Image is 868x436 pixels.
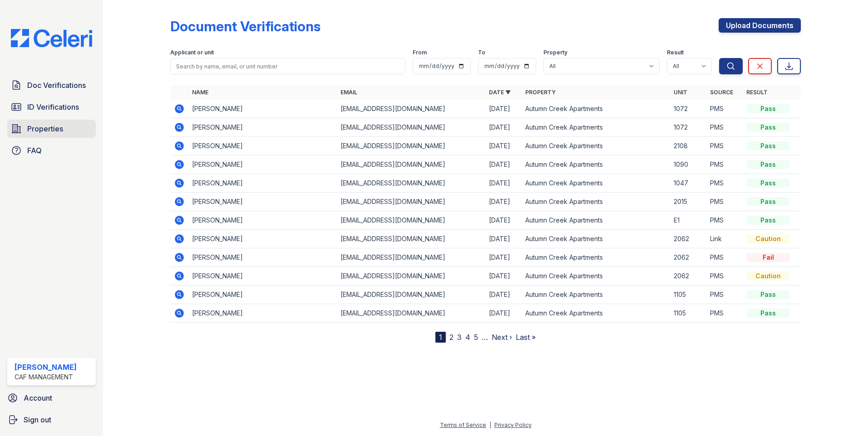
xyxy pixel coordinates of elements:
td: [EMAIL_ADDRESS][DOMAIN_NAME] [337,211,485,230]
label: Property [543,49,567,56]
a: Date ▼ [489,89,511,96]
td: PMS [706,155,743,174]
div: 1 [435,332,446,343]
td: PMS [706,248,743,267]
td: 2062 [670,267,706,286]
div: [PERSON_NAME] [15,362,77,373]
td: [PERSON_NAME] [188,100,337,118]
td: [EMAIL_ADDRESS][DOMAIN_NAME] [337,230,485,248]
td: 1047 [670,174,706,193]
div: | [489,421,491,428]
span: Sign out [24,414,51,425]
td: Autumn Creek Apartments [522,267,670,286]
td: [PERSON_NAME] [188,286,337,304]
a: Upload Documents [719,18,801,33]
span: Doc Verifications [27,80,86,91]
td: [PERSON_NAME] [188,211,337,230]
td: 1090 [670,155,706,174]
td: 1072 [670,100,706,118]
td: PMS [706,286,743,304]
td: Autumn Creek Apartments [522,211,670,230]
div: Pass [746,179,790,188]
td: Autumn Creek Apartments [522,304,670,323]
td: 2108 [670,137,706,155]
a: Property [525,89,556,96]
a: Last » [516,333,536,342]
td: [DATE] [485,286,522,304]
a: FAQ [7,141,96,160]
div: Pass [746,141,790,150]
span: … [482,332,488,343]
td: [EMAIL_ADDRESS][DOMAIN_NAME] [337,286,485,304]
a: Sign out [4,411,99,429]
a: Next › [492,333,512,342]
td: Autumn Creek Apartments [522,193,670,211]
a: Doc Verifications [7,76,96,94]
td: [EMAIL_ADDRESS][DOMAIN_NAME] [337,193,485,211]
td: Autumn Creek Apartments [522,137,670,155]
td: Autumn Creek Apartments [522,100,670,118]
span: ID Verifications [27,102,79,112]
a: Email [340,89,357,96]
a: Unit [674,89,687,96]
a: 5 [474,333,478,342]
a: Terms of Service [440,421,486,428]
td: Autumn Creek Apartments [522,118,670,137]
td: PMS [706,193,743,211]
td: [PERSON_NAME] [188,118,337,137]
td: 2015 [670,193,706,211]
td: [DATE] [485,304,522,323]
a: 4 [465,333,470,342]
td: [EMAIL_ADDRESS][DOMAIN_NAME] [337,118,485,137]
td: 1072 [670,118,706,137]
td: [DATE] [485,267,522,286]
a: Account [4,389,99,407]
td: [DATE] [485,100,522,118]
td: [EMAIL_ADDRESS][DOMAIN_NAME] [337,248,485,267]
td: [EMAIL_ADDRESS][DOMAIN_NAME] [337,137,485,155]
a: 2 [449,333,454,342]
div: Document Verifications [170,18,321,34]
td: [PERSON_NAME] [188,193,337,211]
label: Applicant or unit [170,49,214,56]
div: Pass [746,104,790,113]
label: To [478,49,485,56]
td: PMS [706,211,743,230]
td: [EMAIL_ADDRESS][DOMAIN_NAME] [337,267,485,286]
div: Fail [746,253,790,262]
td: [EMAIL_ADDRESS][DOMAIN_NAME] [337,100,485,118]
td: Link [706,230,743,248]
a: Source [710,89,733,96]
td: [DATE] [485,174,522,193]
td: Autumn Creek Apartments [522,230,670,248]
td: PMS [706,118,743,137]
td: 2062 [670,248,706,267]
a: Name [192,89,208,96]
div: Caution [746,234,790,243]
td: 1105 [670,304,706,323]
a: ID Verifications [7,98,96,116]
td: PMS [706,304,743,323]
td: Autumn Creek Apartments [522,248,670,267]
td: Autumn Creek Apartments [522,155,670,174]
div: Pass [746,290,790,299]
td: [DATE] [485,230,522,248]
td: [EMAIL_ADDRESS][DOMAIN_NAME] [337,155,485,174]
td: 2062 [670,230,706,248]
span: FAQ [27,145,42,156]
td: [EMAIL_ADDRESS][DOMAIN_NAME] [337,174,485,193]
img: CE_Logo_Blue-a8612792a0a2168367f1c8372b55b34899dd931a85d93a1a3d3e32e68fde9ad4.png [4,29,99,47]
span: Account [24,392,52,403]
span: Properties [27,123,63,134]
td: [PERSON_NAME] [188,230,337,248]
input: Search by name, email, or unit number [170,58,405,74]
td: [PERSON_NAME] [188,174,337,193]
a: 3 [457,333,462,342]
td: 1105 [670,286,706,304]
td: [DATE] [485,155,522,174]
div: Pass [746,216,790,225]
td: Autumn Creek Apartments [522,174,670,193]
td: PMS [706,100,743,118]
div: Caution [746,271,790,281]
